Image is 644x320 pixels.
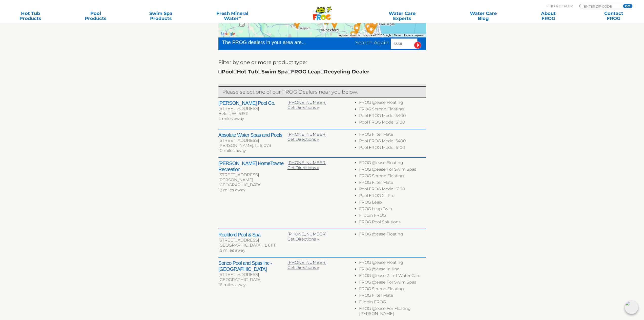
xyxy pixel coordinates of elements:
li: Pool FROG Model 5400 [359,138,426,145]
span: 15 miles away [218,248,245,253]
div: Leslie's Poolmart Inc # 410 - 62 miles away. [365,24,377,38]
a: Open this area in Google Maps (opens a new window) [220,31,236,37]
h2: [PERSON_NAME] HomeTowne Recreation [218,160,287,172]
div: [GEOGRAPHIC_DATA], IL 61111 [218,243,287,248]
a: Terms (opens in new tab) [394,34,401,37]
a: Get Directions » [287,137,319,142]
span: Map data ©2025 Google [363,34,391,37]
span: 10 miles away [218,148,246,153]
input: GO [623,4,632,8]
div: [STREET_ADDRESS] [218,106,287,111]
h2: Absolute Water Spas and Pools [218,132,287,138]
div: [STREET_ADDRESS][PERSON_NAME] [218,172,287,183]
h2: [PERSON_NAME] Pool Co. [218,100,287,106]
div: [PERSON_NAME], IL 61073 [218,143,287,148]
div: [GEOGRAPHIC_DATA] [218,277,287,282]
h2: Sonco Pool and Spas Inc - [GEOGRAPHIC_DATA] [218,260,287,272]
li: FROG @ease Floating [359,100,426,107]
li: Pool FROG Model 5400 [359,113,426,120]
a: Swim SpaProducts [135,11,186,21]
div: The Spa Shop - Belvidere - 25 miles away. [329,17,340,31]
div: [STREET_ADDRESS] [218,238,287,243]
li: FROG @ease Floating [359,160,426,167]
li: FROG Leap [359,200,426,206]
a: [PHONE_NUMBER] [287,260,327,265]
li: Pool FROG Model 6100 [359,187,426,193]
a: [PHONE_NUMBER] [287,132,327,137]
li: FROG @ease Floating [359,232,426,238]
a: [PHONE_NUMBER] [287,160,327,165]
span: 12 miles away [218,188,245,192]
div: The Great Escape - Algonquin - 47 miles away. [351,23,363,36]
li: Flippin FROG [359,299,426,306]
div: Pool Hot Tub Swim Spa FROG Leap Recycling Dealer [218,68,369,76]
a: Water CareBlog [458,11,508,21]
a: [PHONE_NUMBER] [287,100,327,105]
div: Swing N Splash - 35 miles away. [291,17,303,31]
a: PoolProducts [70,11,121,21]
a: [PHONE_NUMBER] [287,232,327,236]
a: AboutFROG [523,11,574,21]
div: The FROG dealers in your area are... [222,38,324,46]
p: Please select one of our FROG Dealers near you below. [222,88,422,96]
h2: Rockford Pool & Spa [218,232,287,238]
div: [STREET_ADDRESS] [218,138,287,143]
a: ContactFROG [588,11,639,21]
span: 4 miles away [218,116,244,121]
input: Submit [414,42,421,49]
a: Report a map error [404,34,424,37]
li: FROG Serene Floating [359,286,426,293]
img: openIcon [625,301,638,314]
a: Get Directions » [287,105,319,110]
li: FROG Filter Mate [359,293,426,299]
li: FROG Filter Mate [359,180,426,187]
li: Pool FROG Model 6100 [359,145,426,152]
li: FROG Serene Floating [359,107,426,113]
a: Get Directions » [287,265,319,270]
li: FROG @ease Floating [359,260,426,267]
li: FROG Filter Mate [359,132,426,138]
li: FROG Leap Twin [359,206,426,213]
input: Zip Code Form [583,4,617,8]
div: Bullfrog Spas Factory Store - Vernon Hills - 62 miles away. [369,18,381,32]
a: Get Directions » [287,237,319,242]
span: 16 miles away [218,282,245,287]
li: Flippin FROG [359,213,426,219]
a: Fresh MineralWater∞ [201,11,264,21]
div: [GEOGRAPHIC_DATA] [218,183,287,188]
label: Filter by one or more product type: [218,58,307,66]
a: Hot TubProducts [5,11,56,21]
p: Find A Dealer [546,4,573,8]
a: Water CareExperts [361,11,443,21]
div: [STREET_ADDRESS] [218,272,287,277]
li: FROG @ease In-line [359,267,426,273]
li: Pool FROG Model 6100 [359,120,426,126]
sup: ∞ [238,15,241,19]
li: FROG @ease For Swim Spas [359,280,426,286]
img: Google [220,31,236,37]
li: FROG @ease For Floating [PERSON_NAME] [359,306,426,318]
span: Search Again: [355,39,389,46]
li: FROG @ease For Swim Spas [359,167,426,173]
button: Keyboard shortcuts [339,34,360,37]
div: Arvidson Pools & Spas - Palatine - 61 miles away. [365,24,377,37]
li: FROG @ease 2-in-1 Water Care [359,273,426,280]
li: Pool FROG XL Pro [359,193,426,200]
div: Anchor Aqua Center - 48 miles away. [347,29,359,43]
div: Beloit, WI 53511 [218,111,287,116]
li: FROG Serene Floating [359,173,426,180]
a: Get Directions » [287,165,319,170]
li: FROG Pool Solutions [359,219,426,226]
